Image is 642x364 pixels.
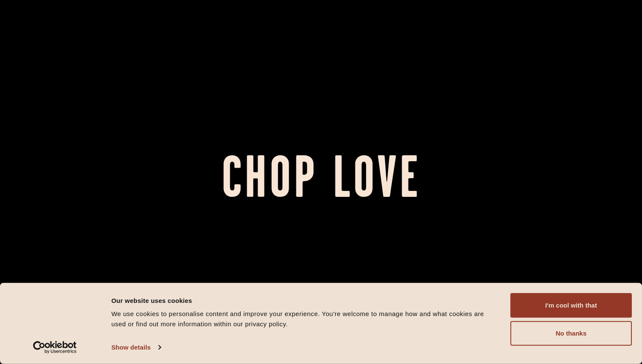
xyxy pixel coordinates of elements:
[111,309,491,329] div: We use cookies to personalise content and improve your experience. You're welcome to manage how a...
[111,341,160,354] a: Show details
[510,293,632,318] button: I'm cool with that
[510,321,632,346] button: No thanks
[111,295,491,305] div: Our website uses cookies
[18,341,92,354] a: Usercentrics Cookiebot - opens in a new window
